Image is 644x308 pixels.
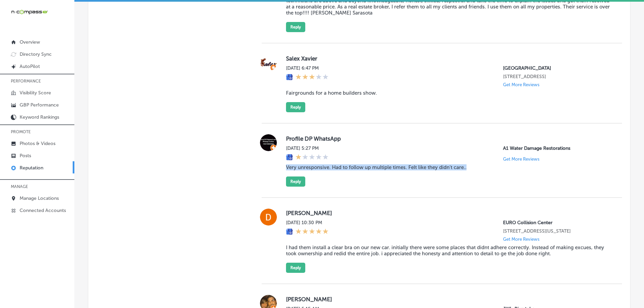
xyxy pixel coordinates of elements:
[503,237,540,242] p: Get More Reviews
[20,165,43,171] p: Reputation
[20,51,52,57] p: Directory Sync
[295,74,329,81] div: 3 Stars
[286,22,305,32] button: Reply
[286,164,611,170] blockquote: Very unresponsive. Had to follow up multiple times. Felt like they didn't care..
[503,65,611,71] p: Robarts Arena
[286,220,329,226] label: [DATE] 10:30 PM
[286,90,611,96] blockquote: Fairgrounds for a home builders show.
[20,114,59,120] p: Keyword Rankings
[286,102,305,112] button: Reply
[286,296,611,303] label: [PERSON_NAME]
[20,141,55,146] p: Photos & Videos
[286,145,329,151] label: [DATE] 5:27 PM
[503,157,540,162] p: Get More Reviews
[286,210,611,216] label: [PERSON_NAME]
[286,55,611,62] label: Salex Xavier
[503,220,611,226] p: EURO Collision Center
[286,244,611,257] blockquote: I had them install a clear bra on our new car. initially there were some places that didnt adhere...
[20,153,31,159] p: Posts
[20,102,59,108] p: GBP Performance
[286,135,611,142] label: Profile DP WhatsApp
[503,145,611,151] p: A1 Water Damage Restorations
[295,228,329,236] div: 5 Stars
[20,39,40,45] p: Overview
[20,90,51,96] p: Visibility Score
[503,82,540,87] p: Get More Reviews
[20,208,66,213] p: Connected Accounts
[286,263,305,273] button: Reply
[11,9,48,15] img: 660ab0bf-5cc7-4cb8-ba1c-48b5ae0f18e60NCTV_CLogo_TV_Black_-500x88.png
[286,176,305,187] button: Reply
[503,74,611,79] p: 3000 Ringling Blvd
[286,65,329,71] label: [DATE] 6:47 PM
[295,154,329,161] div: 1 Star
[20,195,59,201] p: Manage Locations
[20,64,40,69] p: AutoPilot
[503,228,611,234] p: 8536 South Colorado Boulevard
